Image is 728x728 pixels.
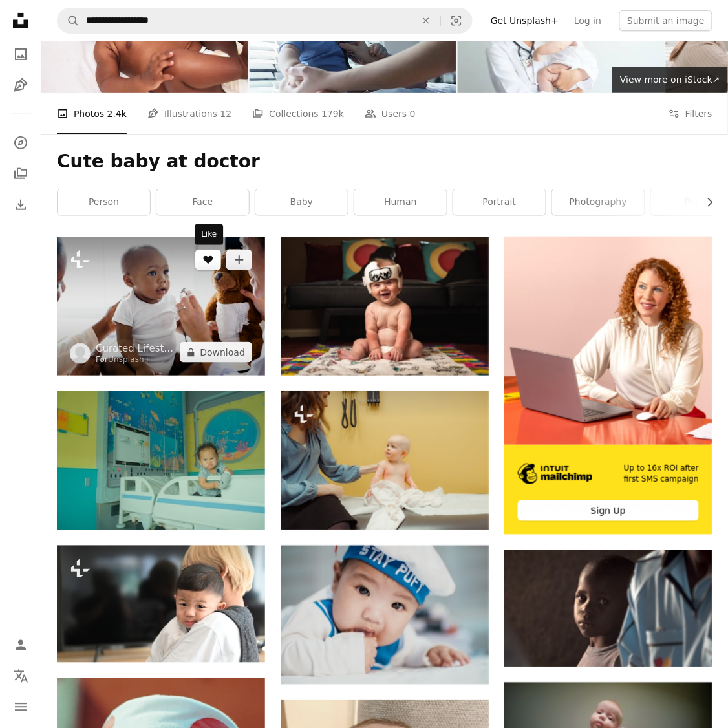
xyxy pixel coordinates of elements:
button: scroll list to the right [698,189,712,215]
form: Find visuals sitewide [57,8,473,34]
a: Collections 179k [252,93,344,134]
a: Illustrations [8,72,34,98]
a: baby [255,189,348,215]
span: 179k [321,107,344,121]
a: Asian mother holding her baby standing in living room at home. [57,598,265,610]
img: Baby visiting the doctor for a checkup [57,237,265,376]
div: Sign Up [518,500,699,521]
a: baby wearing white and red headband [281,300,489,312]
a: Unsplash+ [108,355,151,364]
a: Home — Unsplash [8,8,34,36]
a: Illustrations 12 [147,93,231,134]
a: baby in white and blue navy costume [281,609,489,621]
img: boy standing beside person [504,550,712,667]
button: Search Unsplash [58,8,80,33]
span: View more on iStock ↗ [620,74,720,85]
a: A baby sitting on a bed in a room [57,455,265,466]
img: baby wearing white and red headband [281,237,489,376]
img: baby in white and blue navy costume [281,546,489,685]
a: boy standing beside person [504,603,712,614]
button: Menu [8,694,34,720]
a: portrait [453,189,546,215]
a: face [156,189,249,215]
a: Log in / Sign up [8,632,34,658]
button: Language [8,663,34,689]
a: Up to 16x ROI after first SMS campaignSign Up [504,237,712,535]
a: Users 0 [365,93,416,134]
img: A baby sitting on a bed in a room [57,391,265,530]
a: Download History [8,192,34,218]
img: file-1690386555781-336d1949dad1image [518,464,592,484]
a: Baby visiting the doctor for a checkup [57,300,265,312]
a: Get Unsplash+ [483,10,566,31]
button: Filters [669,93,712,134]
a: photography [552,189,645,215]
span: 12 [220,107,232,121]
img: Asian mother holding her baby standing in living room at home. [57,546,265,663]
span: 0 [410,107,416,121]
button: Add to Collection [226,250,252,270]
img: Go to Curated Lifestyle's profile [70,343,91,364]
a: Curated Lifestyle [96,342,175,355]
a: human [354,189,447,215]
button: Clear [412,8,440,33]
a: Photos [8,41,34,67]
button: Like [195,250,221,270]
button: Submit an image [619,10,712,31]
div: For [96,355,175,365]
img: file-1722962837469-d5d3a3dee0c7image [504,237,712,445]
div: Like [195,224,223,245]
a: Log in [566,10,609,31]
img: a woman holding a baby wrapped in a towel [281,391,489,530]
span: Up to 16x ROI after first SMS campaign [611,463,699,485]
a: View more on iStock↗ [612,67,728,93]
a: a woman holding a baby wrapped in a towel [281,455,489,466]
a: person [58,189,150,215]
h1: Cute baby at doctor [57,150,712,173]
button: Download [180,342,252,363]
a: Explore [8,130,34,156]
a: Collections [8,161,34,187]
button: Visual search [441,8,472,33]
